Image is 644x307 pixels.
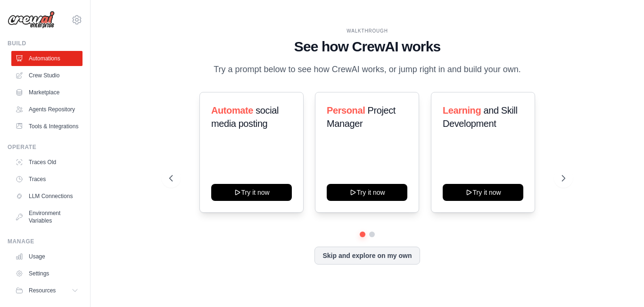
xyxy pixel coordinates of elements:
[11,249,83,264] a: Usage
[211,105,279,129] span: social media posting
[443,184,523,201] button: Try it now
[8,238,83,245] div: Manage
[211,105,253,116] span: Automate
[11,85,83,100] a: Marketplace
[11,68,83,83] a: Crew Studio
[11,51,83,66] a: Automations
[11,283,83,298] button: Resources
[11,266,83,281] a: Settings
[8,143,83,151] div: Operate
[211,184,292,201] button: Try it now
[314,247,420,265] button: Skip and explore on my own
[29,287,56,294] span: Resources
[11,189,83,204] a: LLM Connections
[8,11,55,29] img: Logo
[169,27,565,34] div: WALKTHROUGH
[443,105,481,116] span: Learning
[209,63,526,76] p: Try a prompt below to see how CrewAI works, or jump right in and build your own.
[443,105,517,129] span: and Skill Development
[327,105,396,129] span: Project Manager
[11,206,83,228] a: Environment Variables
[169,38,565,55] h1: See how CrewAI works
[327,184,407,201] button: Try it now
[11,119,83,134] a: Tools & Integrations
[11,102,83,117] a: Agents Repository
[11,155,83,170] a: Traces Old
[327,105,365,116] span: Personal
[11,172,83,187] a: Traces
[8,40,83,47] div: Build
